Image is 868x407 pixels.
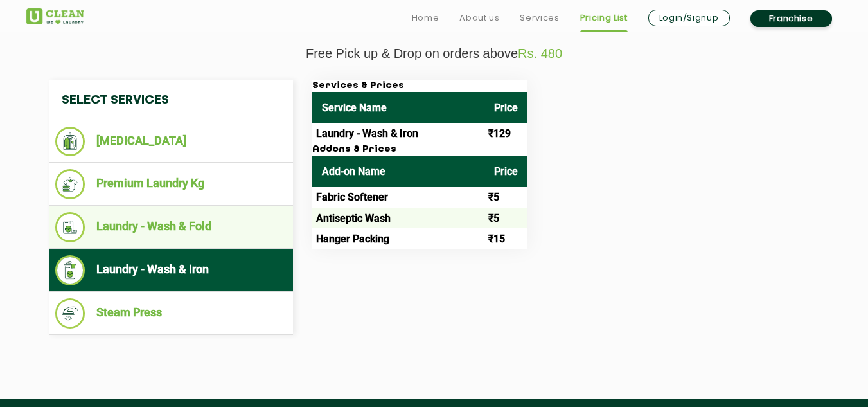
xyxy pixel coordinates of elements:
[484,187,527,208] td: ₹5
[55,127,287,156] li: [MEDICAL_DATA]
[55,298,287,329] li: Steam Press
[312,208,484,228] td: Antiseptic Wash
[580,10,628,26] a: Pricing List
[55,255,85,285] img: Laundry - Wash & Iron
[484,228,527,249] td: ₹15
[312,228,484,249] td: Hanger Packing
[312,144,527,156] h3: Addons & Prices
[412,10,439,26] a: Home
[312,92,484,123] th: Service Name
[312,156,484,187] th: Add-on Name
[750,10,832,27] a: Franchise
[55,127,85,156] img: Dry Cleaning
[518,46,562,60] span: Rs. 480
[49,80,293,120] h4: Select Services
[648,10,730,26] a: Login/Signup
[484,208,527,228] td: ₹5
[484,92,527,123] th: Price
[26,8,84,24] img: UClean Laundry and Dry Cleaning
[520,10,559,26] a: Services
[484,156,527,187] th: Price
[55,212,85,242] img: Laundry - Wash & Fold
[55,212,287,242] li: Laundry - Wash & Fold
[55,255,287,285] li: Laundry - Wash & Iron
[55,169,287,199] li: Premium Laundry Kg
[484,123,527,144] td: ₹129
[312,80,527,92] h3: Services & Prices
[312,187,484,208] td: Fabric Softener
[55,298,85,329] img: Steam Press
[312,123,484,144] td: Laundry - Wash & Iron
[459,10,499,26] a: About us
[55,169,85,199] img: Premium Laundry Kg
[26,46,842,61] p: Free Pick up & Drop on orders above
